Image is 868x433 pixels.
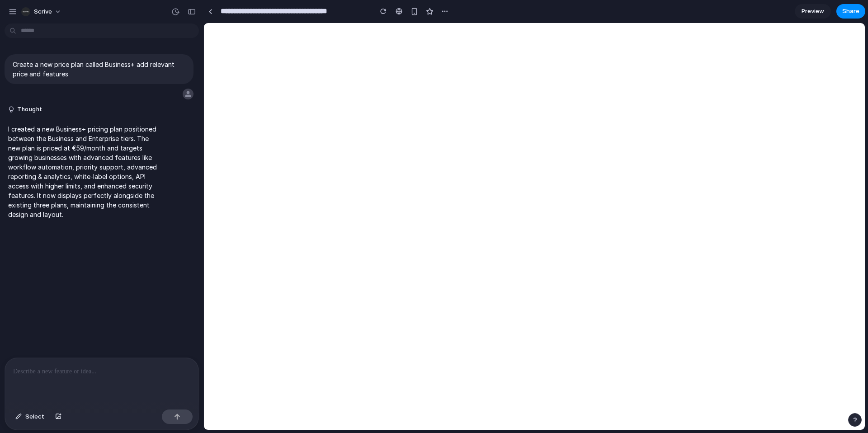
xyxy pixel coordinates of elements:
[836,4,865,19] button: Share
[25,412,44,421] span: Select
[8,124,159,219] p: I created a new Business+ pricing plan positioned between the Business and Enterprise tiers. The ...
[18,5,66,19] button: Scrive
[802,7,824,16] span: Preview
[11,409,49,424] button: Select
[842,7,859,16] span: Share
[34,7,52,16] span: Scrive
[13,60,185,79] p: Create a new price plan called Business+ add relevant price and features
[795,4,831,19] a: Preview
